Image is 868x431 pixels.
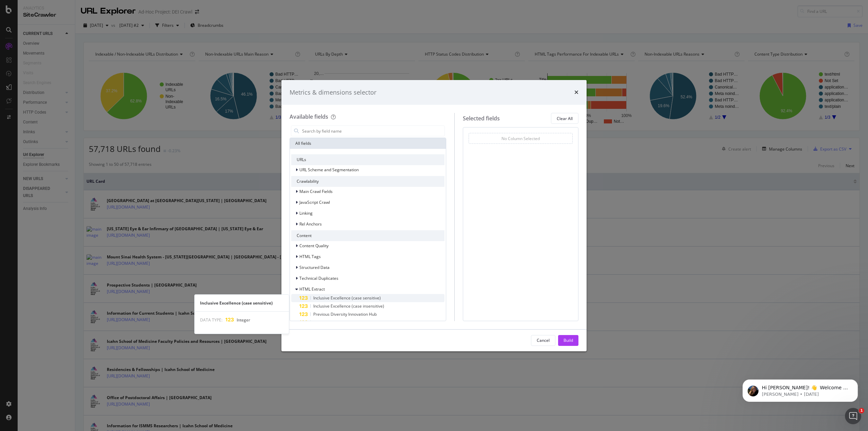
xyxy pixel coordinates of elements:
button: Cancel [531,335,555,346]
span: Content Quality [299,243,329,249]
span: URL Scheme and Segmentation [299,167,359,173]
div: Cancel [537,337,550,343]
div: URLs [291,154,445,165]
div: No Column Selected [501,136,540,141]
span: Rel Anchors [299,221,322,227]
span: Inclusive Excellence (case sensitive) [313,295,381,301]
div: modal [281,80,587,351]
span: Technical Duplicates [299,275,338,281]
iframe: Intercom notifications message [732,365,868,413]
span: 1 [859,408,864,413]
span: Structured Data [299,265,330,270]
span: JavaScript Crawl [299,199,330,205]
div: Available fields [290,113,328,120]
span: Inclusive Excellence (case insensitive) [313,303,384,309]
div: Crawlability [291,176,445,187]
div: All fields [290,138,446,149]
button: Build [558,335,578,346]
iframe: Intercom live chat [845,408,861,424]
div: Content [291,230,445,241]
div: times [574,88,578,97]
div: Build [564,337,573,343]
span: Previous Diversity Innovation Hub [313,311,377,317]
div: Clear All [557,116,573,121]
span: HTML Tags [299,254,321,259]
div: Metrics & dimensions selector [290,88,376,97]
input: Search by field name [301,126,445,136]
div: Inclusive Excellence (case sensitive) [195,300,289,306]
span: Linking [299,210,313,216]
span: Main Crawl Fields [299,189,333,194]
button: Clear All [551,113,578,124]
span: HTML Extract [299,286,325,292]
div: Selected fields [463,115,500,122]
